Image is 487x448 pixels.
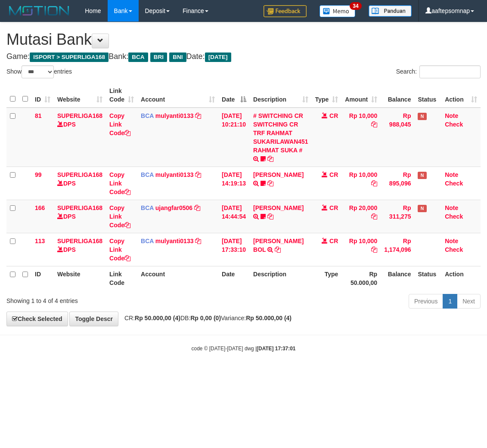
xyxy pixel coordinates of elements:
a: Toggle Descr [69,312,118,326]
span: BRI [150,53,167,62]
a: ujangfar0506 [155,204,192,211]
span: BCA [141,204,154,211]
a: Copy # SWITCHING CR SWITCHING CR TRF RAHMAT SUKARILAWAN451 RAHMAT SUKA # to clipboard [267,155,273,162]
td: Rp 10,000 [341,108,381,167]
a: Copy Rp 20,000 to clipboard [371,213,377,220]
strong: [DATE] 17:37:01 [257,346,295,352]
a: SUPERLIGA168 [57,204,102,211]
img: Feedback.jpg [264,5,307,17]
td: DPS [54,233,106,266]
small: code © [DATE]-[DATE] dwg | [192,346,296,352]
span: 81 [35,112,42,119]
td: Rp 311,275 [381,200,414,233]
a: Copy Rp 10,000 to clipboard [371,180,377,187]
a: Copy mulyanti0133 to clipboard [195,112,201,119]
label: Show entries [6,65,72,78]
a: Copy SILVAN ABSALOM BOL to clipboard [275,246,281,253]
a: SUPERLIGA168 [57,112,102,119]
span: Has Note [418,172,426,179]
h4: Game: Bank: Date: [6,53,481,61]
a: Copy ujangfar0506 to clipboard [194,204,200,211]
td: [DATE] 17:33:10 [218,233,250,266]
td: Rp 10,000 [341,167,381,200]
span: CR [329,171,338,178]
th: Account: activate to sort column ascending [137,83,218,108]
span: BCA [128,53,148,62]
a: # SWITCHING CR SWITCHING CR TRF RAHMAT SUKARILAWAN451 RAHMAT SUKA # [253,112,308,154]
a: Copy Link Code [109,112,130,136]
a: Note [445,204,458,211]
a: [PERSON_NAME] [253,204,304,211]
a: mulyanti0133 [155,171,194,178]
a: Check [445,121,463,128]
th: Rp 50.000,00 [341,266,381,290]
span: 34 [350,2,361,10]
td: [DATE] 14:19:13 [218,167,250,200]
a: SUPERLIGA168 [57,171,102,178]
th: ID: activate to sort column ascending [31,83,54,108]
th: Balance [381,266,414,290]
a: Copy NOVEN ELING PRAYOG to clipboard [267,213,273,220]
th: Balance [381,83,414,108]
a: Check Selected [6,312,68,326]
td: Rp 988,045 [381,108,414,167]
img: MOTION_logo.png [6,4,72,17]
a: Note [445,171,458,178]
select: Showentries [22,65,54,78]
th: Website: activate to sort column ascending [54,83,106,108]
a: SUPERLIGA168 [57,238,102,244]
td: Rp 895,096 [381,167,414,200]
th: Type: activate to sort column ascending [312,83,342,108]
img: panduan.png [369,5,412,17]
span: Has Note [418,205,426,212]
a: Check [445,180,463,187]
span: CR: DB: Variance: [120,315,292,321]
a: Next [457,294,481,309]
img: Button%20Memo.svg [319,5,356,17]
span: CR [329,238,338,244]
th: Link Code [106,266,137,290]
span: 99 [35,171,42,178]
span: BCA [141,171,154,178]
strong: Rp 50.000,00 (4) [135,315,180,321]
span: CR [329,112,338,119]
th: Amount: activate to sort column ascending [341,83,381,108]
a: Previous [409,294,443,309]
th: Status [414,83,441,108]
input: Search: [419,65,481,78]
th: Link Code: activate to sort column ascending [106,83,137,108]
td: [DATE] 14:44:54 [218,200,250,233]
div: Showing 1 to 4 of 4 entries [6,293,196,305]
a: Note [445,112,458,119]
h1: Mutasi Bank [6,31,481,48]
th: Action [441,266,481,290]
td: Rp 1,174,096 [381,233,414,266]
span: 113 [35,238,45,244]
span: [DATE] [205,53,231,62]
a: Check [445,213,463,220]
span: Has Note [418,113,426,120]
span: BCA [141,112,154,119]
th: Account [137,266,218,290]
th: ID [31,266,54,290]
a: Copy Link Code [109,204,130,229]
th: Status [414,266,441,290]
a: Copy mulyanti0133 to clipboard [195,238,201,244]
strong: Rp 0,00 (0) [190,315,221,321]
span: BNI [169,53,186,62]
a: Copy MUHAMMAD REZA to clipboard [267,180,273,187]
a: Copy Rp 10,000 to clipboard [371,246,377,253]
a: Copy Rp 10,000 to clipboard [371,121,377,128]
a: [PERSON_NAME] BOL [253,238,304,253]
th: Date [218,266,250,290]
span: ISPORT > SUPERLIGA168 [30,53,109,62]
span: BCA [141,238,154,244]
span: CR [329,204,338,211]
a: Check [445,246,463,253]
th: Type [312,266,342,290]
th: Action: activate to sort column ascending [441,83,481,108]
a: Copy Link Code [109,238,130,262]
span: 166 [35,204,45,211]
a: mulyanti0133 [155,238,194,244]
a: Copy mulyanti0133 to clipboard [195,171,201,178]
